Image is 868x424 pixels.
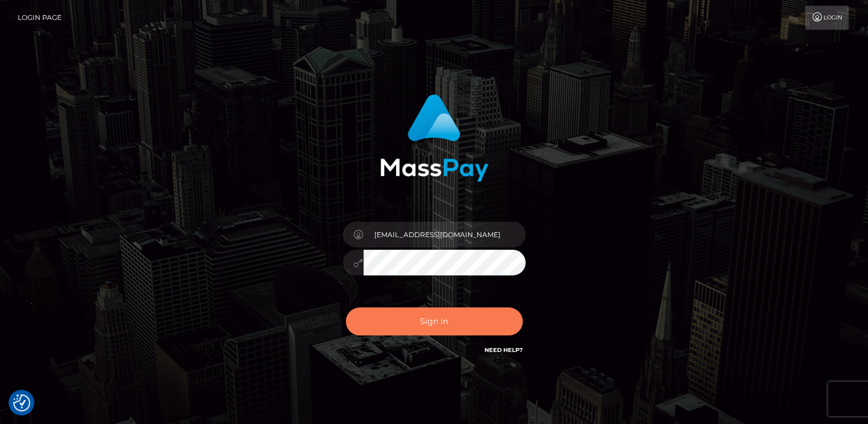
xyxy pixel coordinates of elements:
a: Need Help? [485,346,523,354]
input: Username... [364,222,526,247]
button: Sign in [346,307,523,335]
a: Login [805,6,849,30]
img: Revisit consent button [13,394,30,411]
a: Login Page [18,6,62,30]
img: MassPay Login [380,94,488,182]
button: Consent Preferences [13,394,30,411]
